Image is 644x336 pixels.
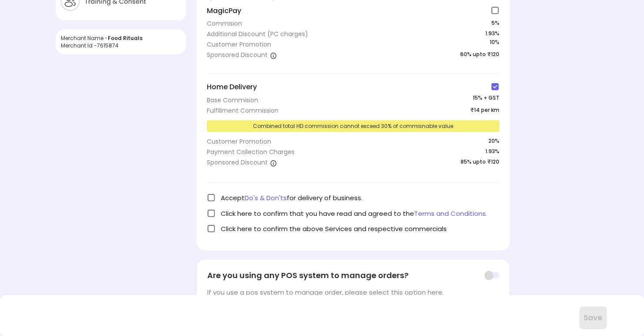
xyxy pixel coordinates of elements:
img: check [207,193,216,202]
span: Click here to confirm the above Services and respective commercials [221,224,447,233]
div: Additional Discount (PC charges) [207,30,308,38]
img: check [207,224,216,233]
img: a1isth1TvIaw5-r4PTQNnx6qH7hW1RKYA7fi6THaHSkdiamaZazZcPW6JbVsfR8_gv9BzWgcW1PiHueWjVd6jXxw-cSlbelae... [270,52,277,59]
div: Base Commision [207,96,258,104]
img: check [491,82,499,91]
img: toggle [484,270,499,280]
span: 10 % [490,38,499,50]
span: ₹14 per km [470,106,499,115]
div: Merchant Name - [61,34,181,42]
span: Do's & Don'ts [245,193,287,202]
div: Sponsored Discount [207,50,277,59]
div: Customer Promotion [207,40,271,49]
span: Terms and Conditions. [414,209,487,218]
span: 15 % + GST [473,94,499,104]
span: 20 % [488,137,499,146]
div: Customer Promotion [207,137,271,146]
img: check [491,6,499,15]
div: Merchant Id - 7615874 [61,42,181,49]
div: If you use a pos system to manage order, please select this option here. [207,288,499,297]
img: a1isth1TvIaw5-r4PTQNnx6qH7hW1RKYA7fi6THaHSkdiamaZazZcPW6JbVsfR8_gv9BzWgcW1PiHueWjVd6jXxw-cSlbelae... [270,159,277,166]
span: 1.93% [485,148,499,158]
span: Food Rituals [108,34,143,42]
button: Save [579,306,607,329]
div: Fulfillment Commission [207,106,279,115]
span: 5 % [491,19,499,28]
div: Sponsored Discount [207,158,277,167]
div: Combined total HD commission cannot exceed 30% of commisnable value [207,120,499,132]
span: MagicPay [207,6,241,16]
span: 60% upto ₹120 [460,50,499,59]
img: check [207,209,216,218]
span: 1.93% [485,30,499,38]
div: Commision [207,19,242,28]
span: Home Delivery [207,82,257,92]
span: Accept for delivery of business. [221,193,362,202]
span: Are you using any POS system to manage orders? [207,270,408,281]
div: Payment Collection Charges [207,148,295,156]
span: Click here to confirm that you have read and agreed to the [221,209,487,218]
span: 85% upto ₹120 [461,158,499,168]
